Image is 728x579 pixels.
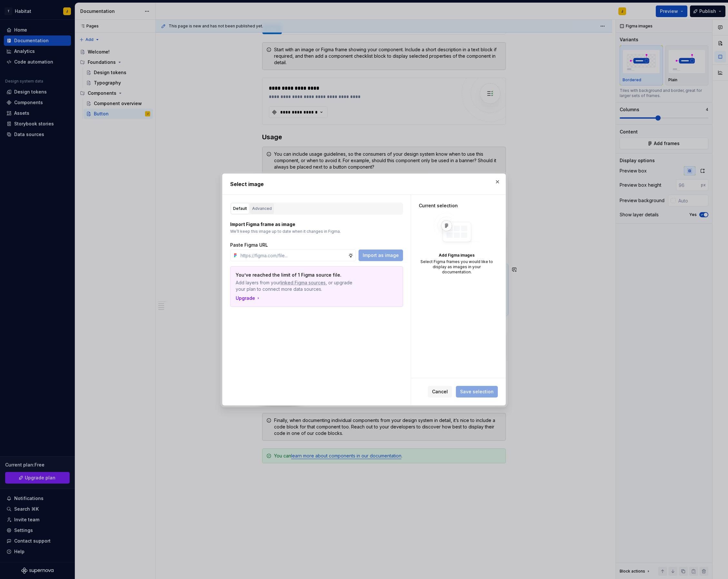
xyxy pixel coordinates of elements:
[432,388,448,395] span: Cancel
[233,205,247,212] div: Default
[419,259,495,275] div: Select Figma frames you would like to display as images in your documentation.
[230,242,268,248] label: Paste Figma URL
[236,272,352,278] p: You’ve reached the limit of 1 Figma source file.
[419,253,495,258] div: Add Figma images
[230,229,403,234] p: We’ll keep this image up to date when it changes in Figma.
[238,250,348,261] input: https://figma.com/file...
[428,386,452,397] button: Cancel
[419,202,495,209] div: Current selection
[236,295,261,301] button: Upgrade
[230,221,403,228] p: Import Figma frame as image
[230,180,498,188] h2: Select image
[280,280,326,286] span: linked Figma sources
[252,205,272,212] div: Advanced
[236,280,352,292] p: Add layers from your , or upgrade your plan to connect more data sources.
